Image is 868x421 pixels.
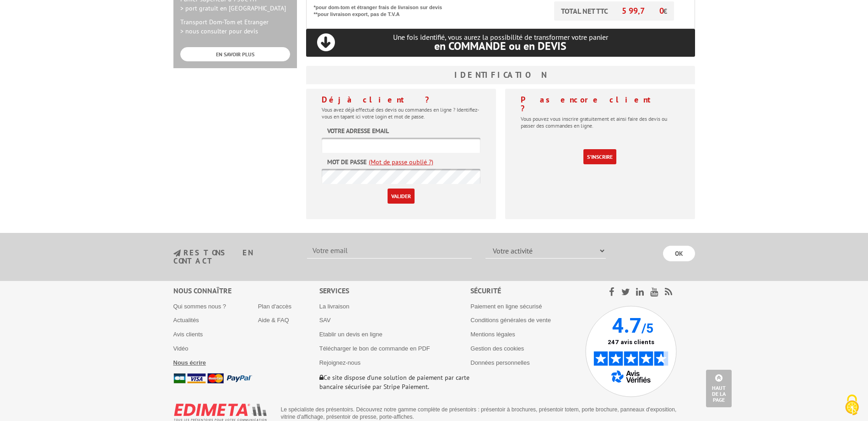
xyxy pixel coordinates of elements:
[554,1,674,21] p: TOTAL NET TTC €
[327,126,389,135] label: Votre adresse email
[388,189,415,204] input: Valider
[173,345,189,352] a: Vidéo
[307,243,472,259] input: Votre email
[583,149,616,164] a: S'inscrire
[369,157,433,167] a: (Mot de passe oublié ?)
[470,359,529,366] a: Données personnelles
[663,246,695,261] input: OK
[585,306,677,397] img: Avis Vérifiés - 4.7 sur 5 - 247 avis clients
[470,331,515,338] a: Mentions légales
[319,345,430,352] a: Télécharger le bon de commande en PDF
[258,303,291,310] a: Plan d'accès
[319,317,331,324] a: SAV
[180,17,290,36] p: Transport Dom-Tom et Etranger
[706,370,732,407] a: Haut de la page
[319,373,471,391] p: Ce site dispose d’une solution de paiement par carte bancaire sécurisée par Stripe Paiement.
[180,4,286,12] span: > port gratuit en [GEOGRAPHIC_DATA]
[836,390,868,421] button: Cookies (fenêtre modale)
[173,249,294,265] h3: restons en contact
[173,249,181,257] img: newsletter.jpg
[521,95,679,113] h4: Pas encore client ?
[173,331,203,338] a: Avis clients
[281,406,688,421] p: Le spécialiste des présentoirs. Découvrez notre gamme complète de présentoirs : présentoir à broc...
[841,394,863,416] img: Cookies (fenêtre modale)
[306,66,695,84] h3: Identification
[180,27,258,35] span: > nous consulter pour devis
[319,331,383,338] a: Etablir un devis en ligne
[319,286,471,296] div: Services
[306,33,695,52] p: Une fois identifié, vous aurez la possibilité de transformer votre panier
[173,317,199,324] a: Actualités
[327,157,367,167] label: Mot de passe
[258,317,289,324] a: Aide & FAQ
[470,317,551,324] a: Conditions générales de vente
[622,5,663,16] span: 599,70
[173,359,206,366] a: Nous écrire
[322,106,480,120] p: Vous avez déjà effectué des devis ou commandes en ligne ? Identifiez-vous en tapant ici votre log...
[180,47,290,61] a: EN SAVOIR PLUS
[319,303,350,310] a: La livraison
[470,345,524,352] a: Gestion des cookies
[470,286,585,296] div: Sécurité
[322,95,480,104] h4: Déjà client ?
[319,359,361,366] a: Rejoignez-nous
[434,39,566,53] span: en COMMANDE ou en DEVIS
[173,286,319,296] div: Nous connaître
[470,303,542,310] a: Paiement en ligne sécurisé
[173,303,226,310] a: Qui sommes nous ?
[521,115,679,129] p: Vous pouvez vous inscrire gratuitement et ainsi faire des devis ou passer des commandes en ligne.
[314,1,451,18] p: *pour dom-tom et étranger frais de livraison sur devis **pour livraison export, pas de T.V.A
